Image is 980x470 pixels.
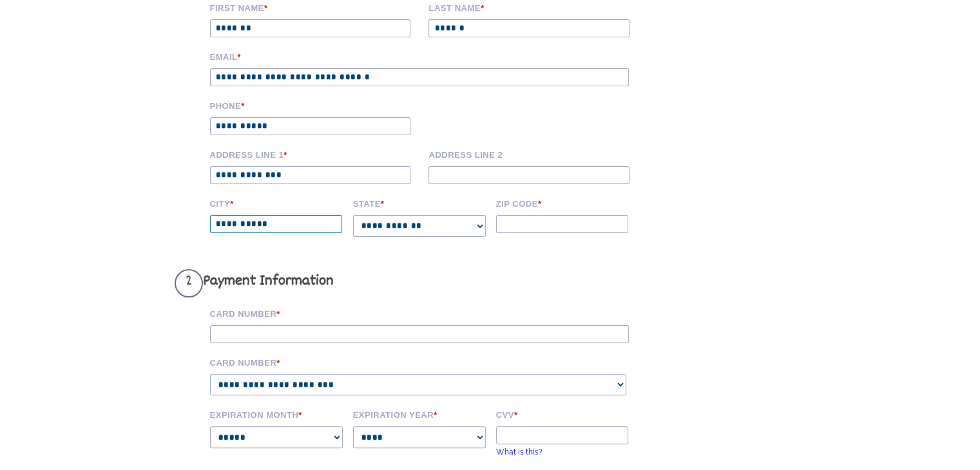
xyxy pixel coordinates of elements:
span: 2 [175,269,203,297]
label: Card Number [210,356,648,368]
label: Email [210,50,648,62]
label: Card Number [210,307,648,319]
label: State [353,197,487,209]
label: Last name [428,1,639,13]
label: Address Line 1 [210,148,420,160]
label: Address Line 2 [428,148,639,160]
label: Zip code [496,197,630,209]
label: CVV [496,408,630,420]
label: Expiration Month [210,408,344,420]
h3: Payment Information [175,269,648,297]
label: First Name [210,1,420,13]
label: Phone [210,99,420,111]
label: Expiration Year [353,408,487,420]
a: What is this? [496,447,543,456]
label: City [210,197,344,209]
